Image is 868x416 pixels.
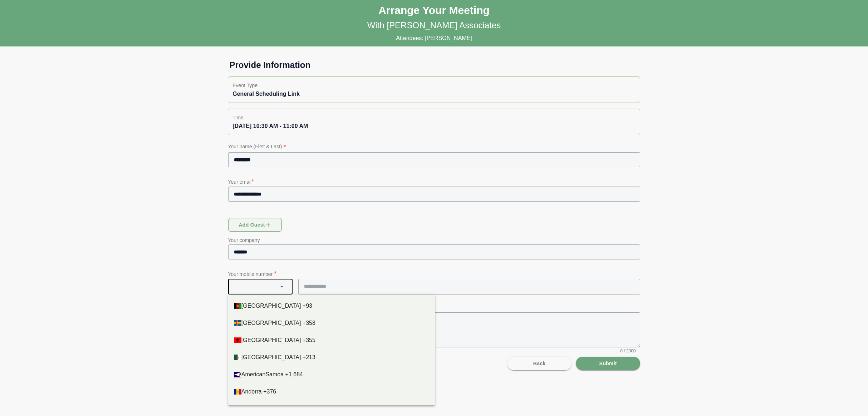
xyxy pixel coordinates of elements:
span: 0 / 2000 [620,348,636,354]
p: Your mobile number [228,269,640,279]
p: Your name (First & Last) [228,142,640,152]
span: [GEOGRAPHIC_DATA] +358 [241,320,315,326]
button: Add guest [228,218,282,232]
span: [GEOGRAPHIC_DATA] +93 [241,303,312,309]
p: Time [232,113,635,122]
div: [DATE] 10:30 AM - 11:00 AM [232,122,635,130]
div: Phone number is required [304,297,634,302]
span: [GEOGRAPHIC_DATA] +355 [241,337,315,343]
span: Andorra +376 [241,388,276,395]
div: General Scheduling Link [232,90,635,98]
p: Your email [228,177,640,187]
span: Submit [599,357,617,370]
h1: Provide Information [224,59,644,71]
span: [GEOGRAPHIC_DATA] +213 [241,354,315,360]
p: Event Type [232,81,635,90]
button: Back [507,357,572,370]
span: Add guest [238,218,271,232]
p: Your company [228,236,640,244]
button: Submit [576,357,640,370]
span: AmericanSamoa +1 684 [241,371,303,377]
h1: Arrange Your Meeting [378,4,490,17]
p: Attendees: [PERSON_NAME] [396,34,472,43]
p: With [PERSON_NAME] Associates [367,20,501,31]
span: Back [533,357,546,370]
